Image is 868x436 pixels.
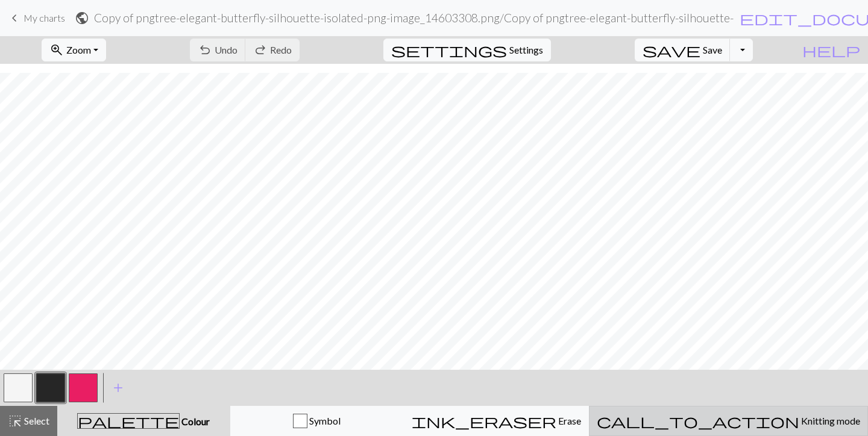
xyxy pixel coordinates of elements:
span: Colour [180,416,210,427]
span: ink_eraser [412,413,556,429]
span: My charts [24,12,65,23]
button: Symbol [230,406,404,436]
span: highlight_alt [8,413,22,429]
span: public [75,10,89,26]
button: Colour [57,406,230,436]
a: My charts [7,8,65,28]
button: Knitting mode [589,406,868,436]
span: help [802,42,860,58]
span: add [111,379,125,396]
span: Knitting mode [799,415,860,426]
i: Settings [391,43,507,57]
button: Save [635,39,731,61]
span: Save [703,44,722,55]
span: Select [22,415,49,426]
h2: Copy of pngtree-elegant-butterfly-silhouette-isolated-png-image_14603308.png / Copy of pngtree-el... [94,11,734,25]
span: call_to_action [597,413,799,429]
button: SettingsSettings [383,39,551,61]
span: palette [78,413,179,429]
span: save [643,42,700,58]
span: settings [391,42,507,58]
button: Zoom [42,39,106,61]
span: Settings [509,43,543,57]
span: keyboard_arrow_left [7,10,22,26]
span: zoom_in [49,42,64,58]
span: Symbol [307,415,341,426]
span: Zoom [66,44,91,55]
span: Erase [556,415,581,426]
button: Erase [404,406,589,436]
